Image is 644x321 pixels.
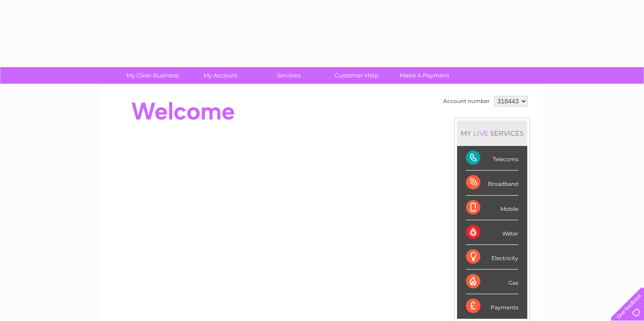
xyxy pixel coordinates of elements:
div: LIVE [471,129,490,137]
a: Make A Payment [388,67,462,84]
div: Electricity [466,245,518,270]
a: Services [252,67,326,84]
div: Telecoms [466,146,518,171]
a: Customer Help [320,67,394,84]
div: Payments [466,294,518,318]
td: Account number [441,94,492,109]
a: My Clear Business [116,67,190,84]
div: Broadband [466,171,518,195]
div: Water [466,220,518,245]
div: Mobile [466,196,518,220]
div: MY SERVICES [457,120,527,146]
div: Gas [466,270,518,294]
a: My Account [184,67,258,84]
